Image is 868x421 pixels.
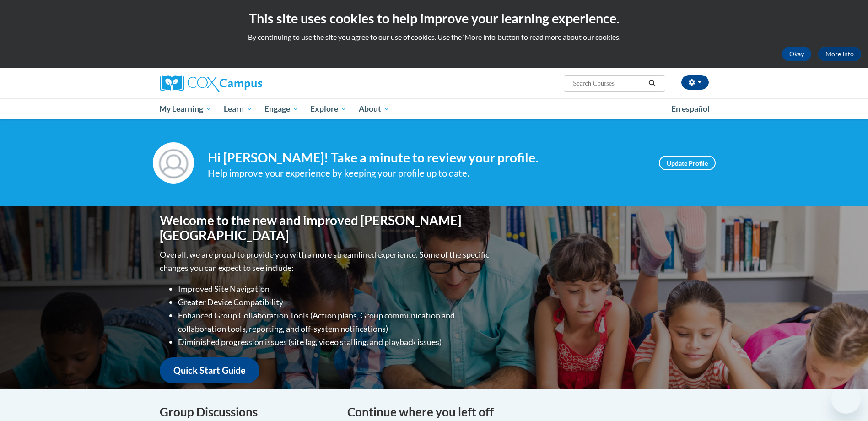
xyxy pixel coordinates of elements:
li: Diminished progression issues (site lag, video stalling, and playback issues) [178,335,491,349]
a: Engage [259,98,305,119]
img: Profile Image [153,142,194,184]
a: Learn [218,98,259,119]
span: Explore [310,103,347,114]
div: Main menu [146,98,722,119]
a: En español [665,99,716,119]
iframe: Button to launch messaging window [831,384,861,414]
div: Help improve your experience by keeping your profile up to date. [208,166,645,181]
h4: Continue where you left off [347,403,709,421]
a: Explore [304,98,353,119]
button: Account Settings [681,75,709,90]
p: By continuing to use the site you agree to our use of cookies. Use the ‘More info’ button to read... [7,32,861,42]
span: My Learning [159,103,212,114]
a: About [353,98,396,119]
button: Okay [782,47,811,61]
a: My Learning [154,98,218,119]
span: En español [671,104,710,113]
a: Quick Start Guide [160,357,259,383]
a: Cox Campus [160,75,334,92]
h4: Group Discussions [160,403,334,421]
span: Engage [264,103,299,114]
li: Greater Device Compatibility [178,296,491,309]
h1: Welcome to the new and improved [PERSON_NAME][GEOGRAPHIC_DATA] [160,213,491,243]
h2: This site uses cookies to help improve your learning experience. [7,9,861,27]
span: Learn [224,103,253,114]
p: Overall, we are proud to provide you with a more streamlined experience. Some of the specific cha... [160,248,491,275]
button: Search [645,78,659,89]
a: Update Profile [659,156,716,170]
input: Search Courses [572,78,645,89]
li: Enhanced Group Collaboration Tools (Action plans, Group communication and collaboration tools, re... [178,309,491,335]
span: About [359,103,390,114]
a: More Info [818,47,861,61]
li: Improved Site Navigation [178,282,491,296]
h4: Hi [PERSON_NAME]! Take a minute to review your profile. [208,150,645,166]
img: Cox Campus [160,75,262,92]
